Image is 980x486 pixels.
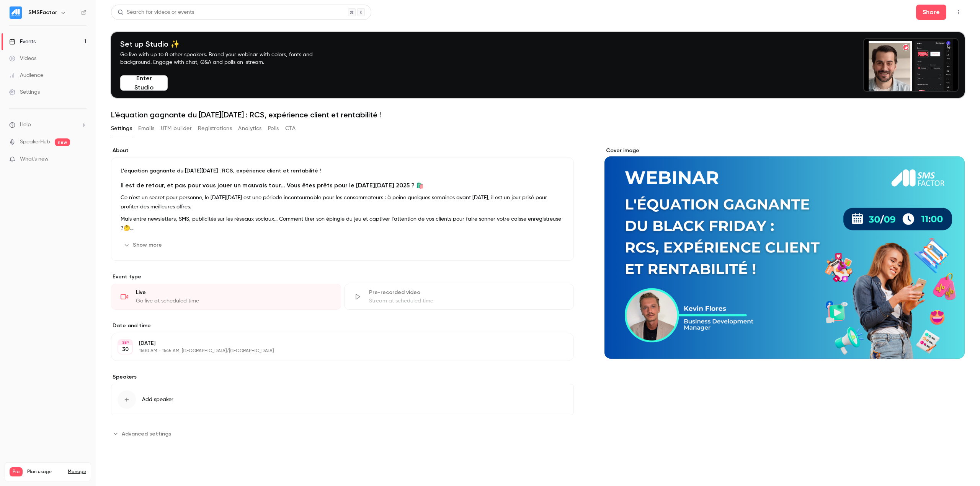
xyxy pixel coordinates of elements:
button: Settings [111,122,132,135]
div: Audience [9,72,43,79]
div: LiveGo live at scheduled time [111,284,341,310]
button: Polls [268,122,279,135]
span: Help [20,121,31,129]
strong: 🤔 [124,226,134,231]
span: Pro [10,467,23,476]
div: Search for videos or events [118,8,194,16]
span: Add speaker [142,396,173,403]
button: CTA [285,122,296,135]
button: Emails [138,122,154,135]
p: Event type [111,273,574,281]
p: L'équation gagnante du [DATE][DATE] : RCS, expérience client et rentabilité ! [121,167,564,175]
p: Go live with up to 8 other speakers. Brand your webinar with colors, fonts and background. Engage... [120,51,331,66]
h1: L'équation gagnante du [DATE][DATE] : RCS, expérience client et rentabilité ! [111,110,965,119]
p: 11:00 AM - 11:45 AM, [GEOGRAPHIC_DATA]/[GEOGRAPHIC_DATA] [139,348,533,354]
button: Add speaker [111,384,574,415]
span: Advanced settings [122,430,171,438]
section: Cover image [604,147,965,359]
button: Analytics [238,122,262,135]
p: [DATE] [139,340,533,347]
h4: Set up Studio ✨ [120,39,331,49]
a: Manage [68,469,86,475]
div: Videos [9,55,36,62]
div: Events [9,38,36,46]
label: About [111,147,574,154]
button: Advanced settings [111,427,176,440]
div: Live [136,289,332,296]
button: Show more [121,239,167,251]
div: SEP [118,340,132,345]
section: Advanced settings [111,427,574,440]
div: Go live at scheduled time [136,297,332,305]
p: Ce n'est un secret pour personne, le [DATE][DATE] est une période incontournable pour les consomm... [121,193,564,211]
button: Registrations [198,122,232,135]
div: Stream at scheduled time [369,297,565,305]
a: SpeakerHub [20,138,50,146]
li: help-dropdown-opener [9,121,87,129]
button: Share [916,5,946,20]
label: Cover image [604,147,965,154]
span: new [55,138,70,146]
div: Settings [9,88,40,96]
img: SMSFactor [10,7,22,19]
span: Plan usage [27,469,63,475]
h6: SMSFactor [28,9,57,16]
p: 30 [122,346,129,353]
span: What's new [20,155,49,163]
div: Pre-recorded video [369,289,565,296]
div: Pre-recorded videoStream at scheduled time [344,284,574,310]
p: Mais entre newsletters, SMS, publicités sur les réseaux sociaux... Comment tirer son épingle du j... [121,215,564,233]
h2: Il est de retour, et pas pour vous jouer un mauvais tour... Vous êtes prêts pour le [DATE][DATE] ... [121,181,564,190]
button: Enter Studio [120,75,168,91]
button: UTM builder [161,122,192,135]
label: Date and time [111,322,574,330]
label: Speakers [111,373,574,381]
